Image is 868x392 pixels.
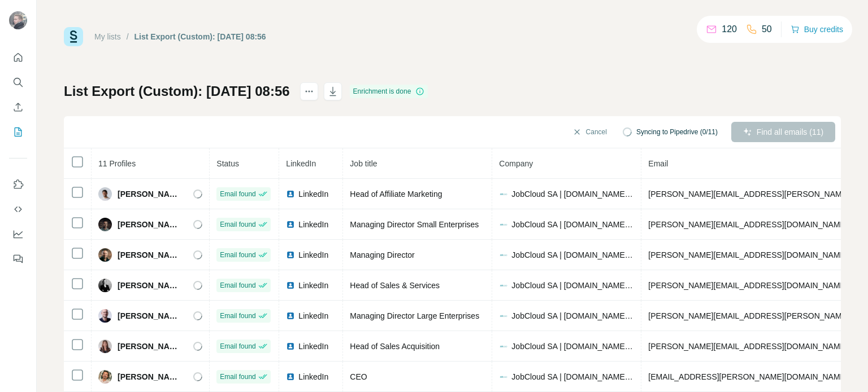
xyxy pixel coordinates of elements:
div: List Export (Custom): [DATE] 08:56 [134,31,266,42]
button: Search [9,72,27,93]
span: Head of Affiliate Marketing [350,190,442,199]
span: Email found [220,372,255,382]
button: Cancel [565,122,615,142]
img: Avatar [98,370,112,384]
button: Quick start [9,47,27,68]
span: [PERSON_NAME] [118,280,182,291]
p: 120 [722,23,737,36]
span: LinkedIn [298,219,328,230]
span: Company [499,159,533,168]
button: actions [300,82,318,100]
img: company-logo [499,190,508,199]
span: Email found [220,341,255,351]
span: [PERSON_NAME][EMAIL_ADDRESS][DOMAIN_NAME] [648,342,847,351]
img: LinkedIn logo [286,190,295,199]
button: Buy credits [791,21,843,37]
img: Avatar [98,279,112,292]
span: JobCloud SA | [DOMAIN_NAME] - [DOMAIN_NAME] [511,310,634,321]
button: My lists [9,122,27,142]
span: Managing Director Small Enterprises [350,220,479,229]
span: LinkedIn [286,159,316,168]
a: My lists [94,32,121,41]
img: LinkedIn logo [286,250,295,259]
span: Head of Sales & Services [350,281,440,290]
span: [PERSON_NAME][EMAIL_ADDRESS][DOMAIN_NAME] [648,281,847,290]
span: LinkedIn [298,341,328,352]
span: LinkedIn [298,188,328,200]
img: company-logo [499,342,508,351]
div: Enrichment is done [350,85,428,98]
span: Email found [220,280,255,290]
span: Managing Director [350,250,414,259]
button: Use Surfe on LinkedIn [9,174,27,195]
span: LinkedIn [298,249,328,261]
span: Syncing to Pipedrive (0/11) [636,127,718,137]
img: company-logo [499,311,508,320]
span: Email found [220,189,255,199]
h1: List Export (Custom): [DATE] 08:56 [64,82,290,100]
span: JobCloud SA | [DOMAIN_NAME] - [DOMAIN_NAME] [511,188,634,200]
span: JobCloud SA | [DOMAIN_NAME] - [DOMAIN_NAME] [511,371,634,382]
span: [PERSON_NAME][EMAIL_ADDRESS][DOMAIN_NAME] [648,250,847,259]
img: Avatar [98,248,112,262]
span: [PERSON_NAME] [118,371,182,382]
span: [PERSON_NAME] [118,188,182,200]
span: [PERSON_NAME][EMAIL_ADDRESS][DOMAIN_NAME] [648,220,847,229]
span: LinkedIn [298,280,328,291]
span: [EMAIL_ADDRESS][PERSON_NAME][DOMAIN_NAME] [648,372,847,381]
span: [PERSON_NAME] [118,310,182,321]
img: Avatar [98,340,112,353]
span: Email found [220,311,255,321]
span: Status [216,159,239,168]
img: company-logo [499,250,508,259]
span: Email [648,159,668,168]
img: company-logo [499,372,508,381]
img: Avatar [98,309,112,323]
p: 50 [762,23,772,36]
button: Enrich CSV [9,97,27,117]
img: LinkedIn logo [286,342,295,351]
img: LinkedIn logo [286,372,295,381]
img: Avatar [9,11,27,29]
span: LinkedIn [298,310,328,321]
span: Email found [220,219,255,230]
span: LinkedIn [298,371,328,382]
span: JobCloud SA | [DOMAIN_NAME] - [DOMAIN_NAME] [511,280,634,291]
span: JobCloud SA | [DOMAIN_NAME] - [DOMAIN_NAME] [511,219,634,230]
button: Use Surfe API [9,199,27,219]
img: LinkedIn logo [286,220,295,229]
button: Dashboard [9,224,27,244]
img: company-logo [499,220,508,229]
img: company-logo [499,281,508,290]
li: / [127,31,129,42]
span: CEO [350,372,367,381]
span: Job title [350,159,377,168]
img: Avatar [98,218,112,231]
span: Email found [220,250,255,260]
span: JobCloud SA | [DOMAIN_NAME] - [DOMAIN_NAME] [511,249,634,261]
span: [PERSON_NAME] [118,341,182,352]
span: Head of Sales Acquisition [350,342,440,351]
span: [PERSON_NAME] [118,249,182,261]
span: JobCloud SA | [DOMAIN_NAME] - [DOMAIN_NAME] [511,341,634,352]
span: 11 Profiles [98,159,136,168]
img: Surfe Logo [64,27,83,46]
img: LinkedIn logo [286,281,295,290]
span: Managing Director Large Enterprises [350,311,479,320]
img: Avatar [98,187,112,201]
button: Feedback [9,249,27,269]
span: [PERSON_NAME] [118,219,182,230]
img: LinkedIn logo [286,311,295,320]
